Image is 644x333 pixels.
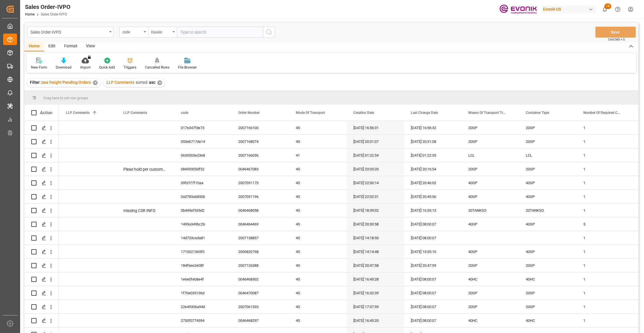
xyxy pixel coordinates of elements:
div: LCL [519,149,576,162]
div: 1 [576,204,634,217]
div: File Browser [178,65,197,70]
div: 1 [576,245,634,258]
div: 40GP [461,245,519,258]
div: Cancelled Rows [145,65,169,70]
div: ✕ [157,80,162,85]
div: [DATE] 16:32:39 [346,286,404,300]
div: 1710021365f0 [174,245,231,258]
div: 2007166100 [231,121,289,135]
div: 40HC [461,272,519,286]
span: code [181,111,188,115]
div: 20GP [519,286,576,300]
div: 1 [576,286,634,300]
span: Drag here to set row groups [43,96,88,100]
div: [DATE] 20:31:08 [404,135,461,148]
div: 2007051173 [231,176,289,190]
button: open menu [119,27,148,38]
span: asc [149,80,155,85]
div: Evonik US [541,5,596,13]
button: Evonik US [541,4,598,15]
span: LLP Comments [66,111,90,115]
div: 1e6e0feb8e4f [174,272,231,286]
div: View [82,42,99,51]
div: 20GP [519,121,576,135]
div: [DATE] 01:22:54 [346,149,404,162]
div: [DATE] 08:00:07 [404,231,461,245]
div: 0046468297 [231,314,289,327]
div: New Form [31,65,47,70]
button: open menu [148,27,177,38]
div: 1 [576,272,634,286]
div: Action [40,110,52,115]
p: missing CSR INFO [123,204,167,217]
div: Edit [44,42,60,51]
div: 40GP [461,190,519,203]
div: code [122,28,142,35]
div: 1 [576,135,634,148]
div: Sales Order-IVPO [25,3,70,11]
div: 40HC [461,314,519,327]
div: [DATE] 08:00:07 [404,272,461,286]
div: [DATE] 20:46:02 [404,176,461,190]
div: Press SPACE to select this row. [24,149,59,162]
div: 45 [289,176,346,190]
div: ✕ [93,80,98,85]
div: Press SPACE to select this row. [24,217,59,231]
div: 20GP [461,300,519,313]
div: 45 [289,259,346,272]
div: [DATE] 14:18:50 [346,231,404,245]
div: [DATE] 08:00:07 [404,217,461,231]
div: 45 [289,204,346,217]
div: [DATE] 23:05:20 [346,162,404,176]
div: 1 [576,190,634,203]
div: 0046468058 [231,204,289,217]
div: [DATE] 20:45:56 [404,190,461,203]
div: Press SPACE to select this row. [24,259,59,272]
div: 22e49306a94d [174,300,231,313]
p: Pleae hold per customer request. [123,163,167,176]
div: Press SPACE to select this row. [24,162,59,176]
div: 20GP [461,162,519,176]
div: 0630503e23e8 [174,149,231,162]
div: 0046464469 [231,217,289,231]
span: sea freight Pending Orders [42,80,91,85]
div: 1 [576,231,634,245]
button: show 18 new notifications [598,3,611,16]
div: 41 [289,149,346,162]
a: Home [25,12,34,16]
div: Format [60,42,82,51]
div: Press SPACE to select this row. [24,231,59,245]
div: 20TANKSO [461,204,519,217]
span: Number Of Required Containers [583,111,622,115]
button: search button [263,27,275,38]
button: open menu [27,27,114,38]
div: [DATE] 20:16:54 [404,162,461,176]
div: 1 [576,259,634,272]
span: sorted [136,80,147,85]
div: 1 [576,314,634,327]
div: 40GP [519,217,576,231]
span: 18 [604,3,611,9]
div: LCL [461,149,519,162]
div: [DATE] 16:45:20 [346,314,404,327]
div: 14d733ceda81 [174,231,231,245]
div: 053eb717de14 [174,135,231,148]
div: 45 [289,121,346,135]
div: [DATE] 16:56:31 [346,121,404,135]
div: 45 [289,245,346,258]
div: [DATE] 16:35:13 [404,204,461,217]
div: 45 [289,272,346,286]
div: Press SPACE to select this row. [24,245,59,259]
div: [DATE] 16:45:28 [346,272,404,286]
div: [DATE] 22:00:14 [346,176,404,190]
img: Evonik-brand-mark-Deep-Purple-RGB.jpeg_1700498283.jpeg [499,4,537,14]
button: Help Center [611,3,624,16]
div: 2730f0774594 [174,314,231,327]
div: 40GP [519,176,576,190]
span: Last Change Date [411,111,438,115]
input: Type to search [177,27,263,38]
span: Container Type [526,111,549,115]
div: [DATE] 20:47:59 [404,259,461,272]
div: Press SPACE to select this row. [24,204,59,217]
div: Sales Order-IVPO [30,28,107,35]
